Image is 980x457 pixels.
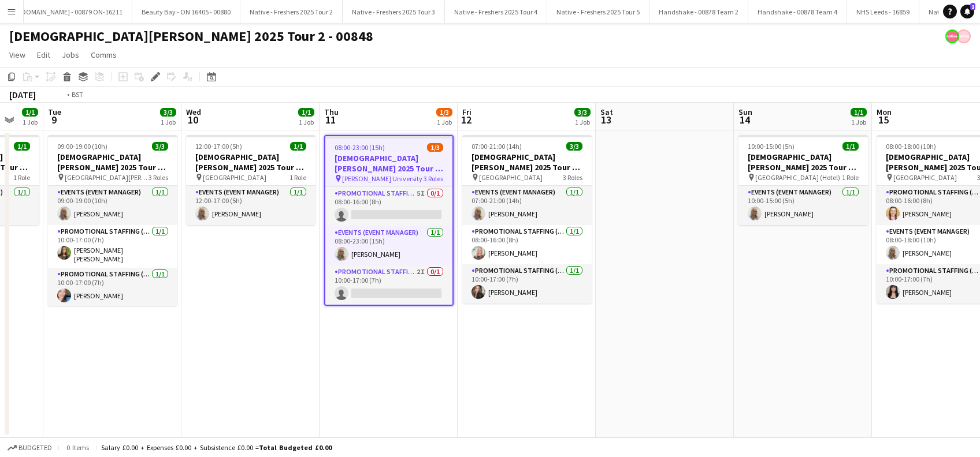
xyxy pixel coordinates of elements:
span: 0 items [64,443,91,452]
button: Handshake - 00878 Team 2 [649,1,748,23]
button: Budgeted [6,441,54,454]
h1: [DEMOGRAPHIC_DATA][PERSON_NAME] 2025 Tour 2 - 00848 [9,28,373,45]
button: Beauty Bay - ON 16405 - 00880 [132,1,240,23]
button: Handshake - 00878 Team 4 [748,1,847,23]
span: Comms [91,50,117,60]
button: Native - Freshers 2025 Tour 5 [547,1,649,23]
a: Edit [32,47,55,62]
span: Total Budgeted £0.00 [259,443,332,452]
span: View [9,50,25,60]
div: BST [72,90,83,99]
span: Jobs [62,50,79,60]
app-user-avatar: native Staffing [957,29,971,43]
a: Comms [86,47,121,62]
span: Budgeted [18,444,52,452]
button: Native - Freshers 2025 Tour 4 [445,1,547,23]
button: [DOMAIN_NAME] - 00879 ON-16211 [10,1,132,23]
div: Salary £0.00 + Expenses £0.00 + Subsistence £0.00 = [101,443,332,452]
button: NHS Leeds - 16859 [847,1,919,23]
app-user-avatar: native Staffing [945,29,959,43]
a: Jobs [57,47,84,62]
div: [DATE] [9,89,36,100]
a: View [5,47,30,62]
button: Native - Freshers 2025 Tour 2 [240,1,343,23]
span: Edit [37,50,50,60]
a: 1 [960,5,974,18]
button: Native - Freshers 2025 Tour 3 [343,1,445,23]
span: 1 [970,3,975,10]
